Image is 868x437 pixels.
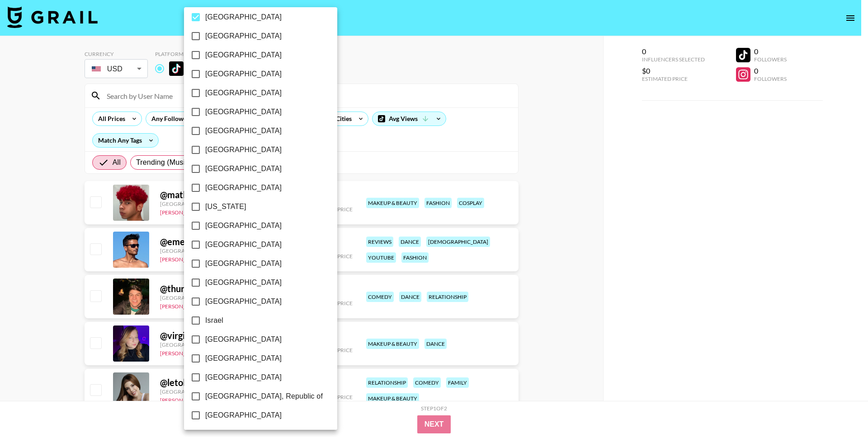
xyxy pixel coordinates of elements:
[205,163,282,174] span: [GEOGRAPHIC_DATA]
[205,201,246,212] span: [US_STATE]
[205,372,282,383] span: [GEOGRAPHIC_DATA]
[205,126,282,136] span: [GEOGRAPHIC_DATA]
[205,410,282,421] span: [GEOGRAPHIC_DATA]
[205,353,282,364] span: [GEOGRAPHIC_DATA]
[205,12,282,23] span: [GEOGRAPHIC_DATA]
[205,107,282,117] span: [GEOGRAPHIC_DATA]
[205,88,282,98] span: [GEOGRAPHIC_DATA]
[823,392,857,426] iframe: Drift Widget Chat Controller
[205,31,282,42] span: [GEOGRAPHIC_DATA]
[205,258,282,269] span: [GEOGRAPHIC_DATA]
[205,315,223,326] span: Israel
[205,391,323,402] span: [GEOGRAPHIC_DATA], Republic of
[205,182,282,193] span: [GEOGRAPHIC_DATA]
[205,239,282,250] span: [GEOGRAPHIC_DATA]
[205,277,282,288] span: [GEOGRAPHIC_DATA]
[205,50,282,60] span: [GEOGRAPHIC_DATA]
[205,144,282,155] span: [GEOGRAPHIC_DATA]
[205,334,282,345] span: [GEOGRAPHIC_DATA]
[205,296,282,307] span: [GEOGRAPHIC_DATA]
[205,69,282,79] span: [GEOGRAPHIC_DATA]
[205,220,282,231] span: [GEOGRAPHIC_DATA]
